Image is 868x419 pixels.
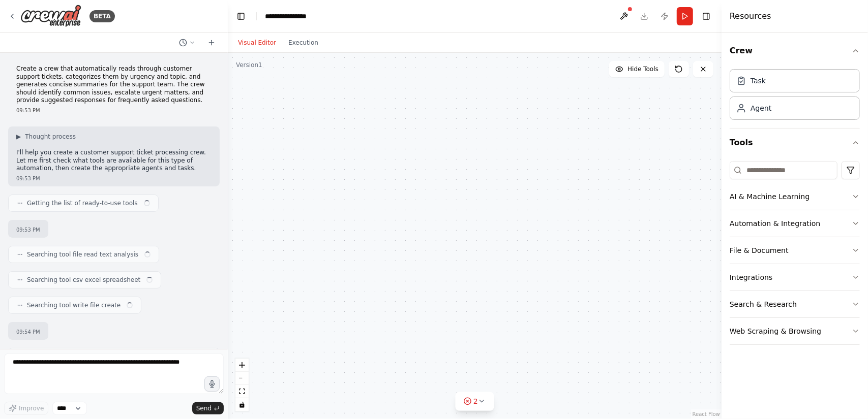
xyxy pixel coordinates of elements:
button: 2 [455,392,494,411]
button: Hide left sidebar [234,9,248,23]
div: Crew [730,65,860,128]
div: Version 1 [236,61,262,69]
span: Thought process [25,133,76,141]
button: AI & Machine Learning [730,183,860,210]
button: Execution [282,37,324,49]
button: File & Document [730,237,860,264]
nav: breadcrumb [265,11,307,21]
button: Send [192,402,224,414]
span: Searching tool csv excel spreadsheet [27,276,140,284]
button: Tools [730,128,860,157]
span: Improve [19,404,44,412]
span: Searching tool file read text analysis [27,250,138,259]
div: 09:53 PM [16,107,212,114]
button: ▶Thought process [16,133,76,141]
div: Agent [751,103,771,113]
div: React Flow controls [235,359,249,411]
p: Create a crew that automatically reads through customer support tickets, categorizes them by urge... [16,65,212,105]
button: Web Scraping & Browsing [730,318,860,344]
button: Hide Tools [609,61,665,77]
button: Visual Editor [232,37,282,49]
p: I'll help you create a customer support ticket processing crew. Let me first check what tools are... [16,149,212,173]
h4: Resources [730,10,771,22]
div: Task [751,76,766,86]
span: ▶ [16,133,21,141]
button: Crew [730,37,860,65]
button: toggle interactivity [235,398,249,411]
button: Integrations [730,264,860,291]
button: Improve [4,402,48,415]
span: Hide Tools [627,65,659,73]
button: Automation & Integration [730,210,860,237]
button: Switch to previous chat [175,37,199,49]
div: BETA [89,10,115,22]
button: fit view [235,385,249,398]
span: Searching tool write file create [27,301,121,309]
div: 09:53 PM [16,226,40,234]
span: Send [196,404,212,412]
button: Hide right sidebar [699,9,713,23]
button: zoom out [235,372,249,385]
span: Getting the list of ready-to-use tools [27,199,138,207]
a: React Flow attribution [693,411,720,417]
div: 09:53 PM [16,175,212,182]
div: 09:54 PM [16,328,40,336]
button: Start a new chat [203,37,220,49]
button: Click to speak your automation idea [204,376,220,392]
div: Tools [730,157,860,353]
button: zoom in [235,359,249,372]
span: 2 [473,396,478,406]
img: Logo [20,5,81,27]
button: Search & Research [730,291,860,317]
